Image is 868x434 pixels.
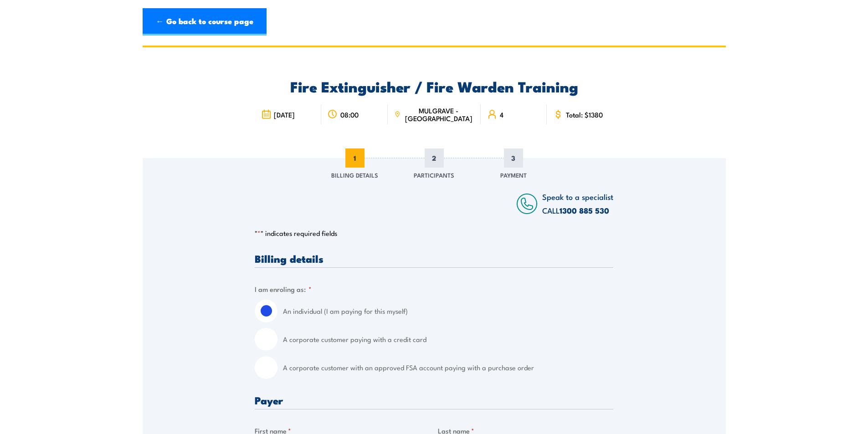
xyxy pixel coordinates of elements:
[500,111,503,118] span: 4
[283,356,613,379] label: A corporate customer with an approved FSA account paying with a purchase order
[255,284,312,294] legend: I am enroling as:
[255,395,613,405] h3: Payer
[566,111,603,118] span: Total: $1380
[255,229,613,238] p: " " indicates required fields
[255,253,613,264] h3: Billing details
[414,170,454,179] span: Participants
[143,8,267,36] a: ← Go back to course page
[560,204,609,216] a: 1300 885 530
[274,111,295,118] span: [DATE]
[542,191,613,216] span: Speak to a specialist CALL
[331,170,378,179] span: Billing Details
[500,170,527,179] span: Payment
[403,107,474,122] span: MULGRAVE - [GEOGRAPHIC_DATA]
[345,148,365,168] span: 1
[283,328,613,351] label: A corporate customer paying with a credit card
[255,80,613,92] h2: Fire Extinguisher / Fire Warden Training
[425,148,444,168] span: 2
[504,148,523,168] span: 3
[340,111,359,118] span: 08:00
[283,300,613,322] label: An individual (I am paying for this myself)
